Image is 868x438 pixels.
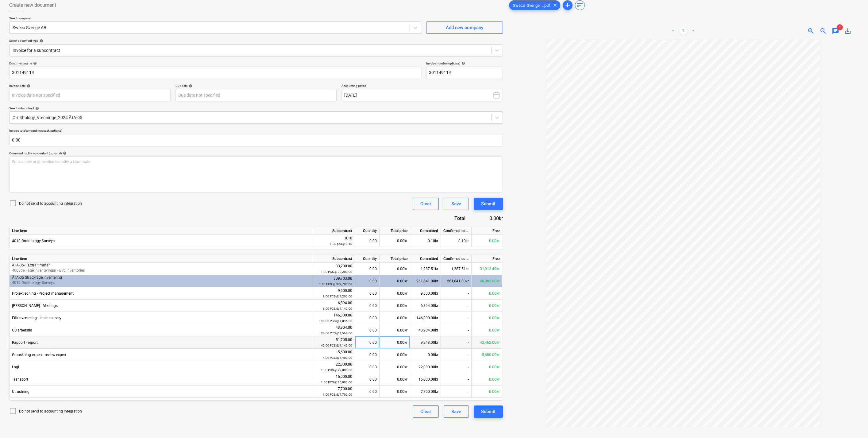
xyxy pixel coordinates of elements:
button: Submit [474,405,503,418]
div: 0.00kr [472,324,502,336]
p: Accounting period [341,84,503,89]
div: Line-item [10,255,312,263]
div: - [441,361,472,373]
div: 0.00kr [380,300,410,312]
p: Do not send to accounting integration [19,409,82,414]
div: Invoice number (optional) [426,61,503,65]
div: Save [451,408,461,416]
span: 4010 Ornithology Surveys [12,281,55,285]
span: Fältinventering - In-situ survey [12,316,61,320]
input: Invoice total amount (net cost, optional) [9,134,503,146]
span: add [564,2,571,9]
small: 28.00 PCS @ 1,568.00 [321,331,352,335]
button: Submit [474,198,503,210]
span: Granskning expert - review expert [12,353,66,357]
div: 0.00 [357,324,377,336]
small: 45.00 PCS @ 1,149.00 [321,344,352,347]
div: Select subcontract [9,106,503,110]
div: 0.00 [357,235,377,247]
div: 0.00kr [475,215,503,222]
span: 4010 Ornithology Surveys [12,239,55,243]
small: 1.00 PCS @ 7,700.00 [323,393,352,396]
div: Save [451,200,461,208]
button: Clear [413,198,439,210]
iframe: Chat Widget [837,409,868,438]
div: Total [423,215,476,222]
small: 8.00 PCS @ 1,200.00 [323,295,352,298]
div: Line-item [10,227,312,235]
div: Submit [481,200,496,208]
div: 9,243.00kr [410,336,441,349]
div: Sweco_Sverige_...pdf [509,0,560,10]
div: 261,641.00kr [410,275,441,287]
div: Clear [420,200,431,208]
span: Möten - Meetings [12,304,58,308]
div: Select document type [9,39,503,43]
span: Projektledning - Project management [12,291,74,296]
div: 261,641.00kr [441,275,472,287]
div: 43,904.00kr [410,324,441,336]
div: 0.00kr [472,386,502,398]
div: 0.00kr [380,312,410,324]
p: Invoice total amount (net cost, optional) [9,129,503,134]
div: Comment for the accountant (optional) [9,151,503,155]
div: 16,000.00 [314,374,352,385]
div: 7,700.00kr [410,386,441,398]
div: 0.00kr [472,312,502,324]
div: 0.00kr [380,336,410,349]
div: 51,705.00 [314,337,352,348]
div: Chatt-widget [837,409,868,438]
div: Document name [9,61,421,65]
div: - [441,349,472,361]
div: Confirmed costs [441,227,472,235]
button: [DATE] [341,89,503,101]
div: 309,703.00 [314,276,352,287]
span: help [25,84,30,88]
span: help [38,39,43,43]
div: - [441,287,472,300]
div: Submit [481,408,496,416]
div: 1,287.51kr [410,263,441,275]
span: Sweco_Sverige_...pdf [509,3,554,8]
div: Free [472,255,502,263]
div: Subcontract [312,227,355,235]
div: Total price [380,255,410,263]
div: 0.00kr [472,235,502,247]
span: help [62,151,67,155]
div: 0.00kr [472,287,502,300]
div: Clear [420,408,431,416]
input: Invoice date not specified [9,89,171,101]
div: 1,287.51kr [441,263,472,275]
a: Page 1 is your current page [680,27,687,35]
small: 6.00 PCS @ 1,149.00 [323,307,352,310]
div: 0.00kr [380,349,410,361]
p: Select company [9,16,421,21]
div: 0.00 [357,263,377,275]
div: Invoice date [9,84,171,88]
span: help [460,61,465,65]
div: 0.00kr [410,349,441,361]
div: 0.10kr [410,235,441,247]
span: 1 [837,24,843,30]
small: 1.00 PCS @ 33,200.00 [321,270,352,273]
div: 0.00 [357,312,377,324]
div: 16,000.00kr [410,373,441,386]
button: Save [444,198,469,210]
span: ÄTA-05-1 Extra timmar [12,263,50,267]
input: Due date not specified [176,89,337,101]
button: Add new company [426,21,503,34]
div: 0.00 [357,349,377,361]
small: 1.00 PCS @ 16,000.00 [321,381,352,384]
div: - [441,386,472,398]
div: 0.00 [357,287,377,300]
small: 4.00 PCS @ 1,400.00 [323,356,352,359]
small: 1.00 pcs @ 0.10 [330,242,352,246]
span: Utrustning [12,390,29,394]
div: 7,700.00 [314,386,352,397]
span: zoom_in [807,27,815,35]
span: ÄTA-05 Sträckfågelinventering [12,275,62,280]
div: 22,000.00 [314,362,352,373]
span: clear [551,2,559,9]
p: Do not send to accounting integration [19,201,82,206]
div: Quantity [355,255,380,263]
